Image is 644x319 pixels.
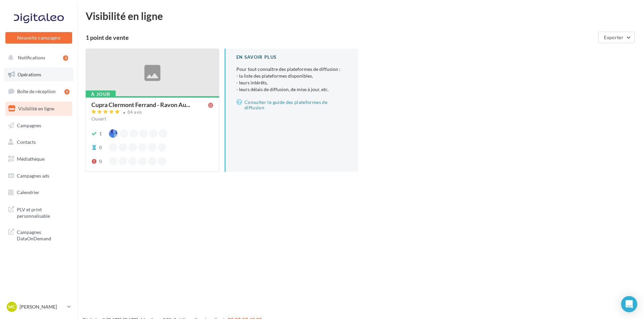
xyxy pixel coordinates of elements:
[127,110,142,114] div: 84 avis
[8,303,16,310] span: MC
[4,84,74,99] a: Boîte de réception5
[91,109,213,117] a: 84 avis
[604,34,623,40] span: Exporter
[86,34,595,41] div: 1 point de vente
[4,51,71,65] button: Notifications 3
[4,202,74,222] a: PLV et print personnalisable
[17,205,69,219] span: PLV et print personnalisable
[236,73,347,79] li: - la liste des plateformes disponibles,
[86,11,636,21] div: Visibilité en ligne
[17,228,69,242] span: Campagnes DataOnDemand
[64,89,69,95] div: 5
[86,90,116,98] div: À jour
[17,122,41,128] span: Campagnes
[91,102,190,108] span: Cupra Clermont Ferrand - Ravon Au...
[17,88,56,94] span: Boîte de réception
[20,303,64,310] p: [PERSON_NAME]
[99,158,102,165] div: 0
[236,98,347,112] a: Consulter le guide des plateformes de diffusion
[4,102,74,116] a: Visibilité en ligne
[4,68,74,82] a: Opérations
[91,116,106,122] span: Ouvert
[236,54,347,60] div: En savoir plus
[4,118,74,133] a: Campagnes
[236,86,347,93] li: - leurs délais de diffusion, de mise à jour, etc.
[236,66,347,93] p: Pour tout connaître des plateformes de diffusion :
[18,55,45,60] span: Notifications
[5,300,72,313] a: MC [PERSON_NAME]
[17,173,49,179] span: Campagnes ads
[63,55,68,61] div: 3
[4,169,74,183] a: Campagnes ads
[4,152,74,166] a: Médiathèque
[18,106,54,111] span: Visibilité en ligne
[5,32,72,44] button: Nouvelle campagne
[4,185,74,200] a: Calendrier
[4,225,74,245] a: Campagnes DataOnDemand
[99,130,102,137] div: 1
[4,135,74,149] a: Contacts
[17,189,39,195] span: Calendrier
[236,79,347,86] li: - leurs intérêts,
[17,156,45,162] span: Médiathèque
[99,144,102,151] div: 0
[18,72,41,77] span: Opérations
[598,32,635,43] button: Exporter
[621,296,637,312] div: Open Intercom Messenger
[17,139,36,145] span: Contacts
